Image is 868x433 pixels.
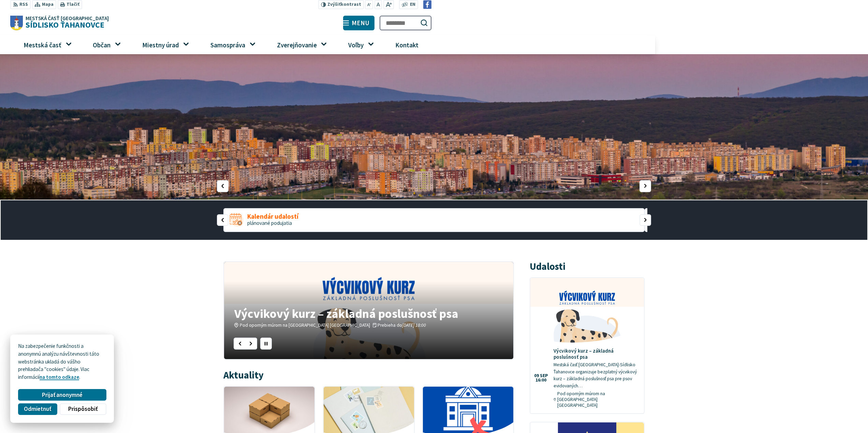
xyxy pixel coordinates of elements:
[21,35,64,54] span: Mestská časť
[247,213,298,220] span: Kalendár udalostí
[247,220,292,226] span: plánované podujatia
[530,278,644,414] a: Výcvikový kurz – základná poslušnosť psa Mestská časť [GEOGRAPHIC_DATA]-Sídlisko Ťahanovce organi...
[240,322,370,328] span: Pod oporným múrom na [GEOGRAPHIC_DATA] [GEOGRAPHIC_DATA]
[352,20,369,26] span: Menu
[274,35,319,54] span: Zverejňovanie
[208,35,248,54] span: Samospráva
[129,35,192,54] a: Miestny úrad
[318,38,330,50] button: Otvoriť podmenu pre Zverejňovanie
[224,262,513,359] a: Výcvikový kurz – základná poslušnosť psa Pod oporným múrom na [GEOGRAPHIC_DATA] [GEOGRAPHIC_DATA]...
[42,391,83,399] span: Prijať anonymné
[247,38,259,50] button: Otvoriť podmenu pre
[335,35,377,54] a: Voľby
[378,322,426,328] span: Prebieha do
[139,35,181,54] span: Miestny úrad
[234,307,503,320] h4: Výcvikový kurz – základná poslušnosť psa
[554,361,639,389] p: Mestská časť [GEOGRAPHIC_DATA]-Sídlisko Ťahanovce organizuje bezplatný výcvikový kurz – základná ...
[24,405,51,413] span: Odmietnuť
[260,338,272,349] div: Pozastaviť pohyb slajdera
[67,2,79,7] span: Tlačiť
[402,322,426,328] em: [DATE] 18:00
[112,38,124,50] button: Otvoriť podmenu pre
[26,16,109,21] span: Mestská časť [GEOGRAPHIC_DATA]
[393,35,421,54] span: Kontakt
[18,403,57,415] button: Odmietnuť
[410,1,415,8] span: EN
[365,38,377,50] button: Otvoriť podmenu pre
[557,391,638,408] span: Pod oporným múrom na [GEOGRAPHIC_DATA] [GEOGRAPHIC_DATA]
[23,16,109,29] h1: Sídlisko Ťahanovce
[10,16,109,31] a: Logo Sídlisko Ťahanovce, prejsť na domovskú stránku.
[60,403,106,415] button: Prispôsobiť
[554,348,639,360] h4: Výcvikový kurz – základná poslušnosť psa
[327,2,361,7] span: kontrast
[540,373,548,378] span: sep
[264,35,330,54] a: Zverejňovanie
[180,38,192,50] button: Otvoriť podmenu pre
[423,0,432,9] img: Prejsť na Facebook stránku
[382,35,431,54] a: Kontakt
[223,208,645,232] a: Kalendár udalostí plánované podujatia
[530,261,565,272] h3: Udalosti
[327,1,341,7] span: Zvýšiť
[10,16,23,31] img: Prejsť na domovskú stránku
[90,35,113,54] span: Občan
[343,16,374,31] button: Menu
[68,405,98,413] span: Prispôsobiť
[18,342,106,381] p: Na zabezpečenie funkčnosti a anonymnú analýzu návštevnosti táto webstránka ukladá do vášho prehli...
[534,373,539,378] span: 09
[63,38,74,50] button: Otvoriť podmenu pre
[19,1,28,8] span: RSS
[223,370,264,381] h3: Aktuality
[42,1,54,8] span: Mapa
[40,374,79,380] a: na tomto odkaze
[18,389,106,401] button: Prijať anonymné
[80,35,124,54] a: Občan
[534,378,548,383] span: 16:00
[197,35,259,54] a: Samospráva
[10,35,74,54] a: Mestská časť
[346,35,366,54] span: Voľby
[408,1,417,8] a: EN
